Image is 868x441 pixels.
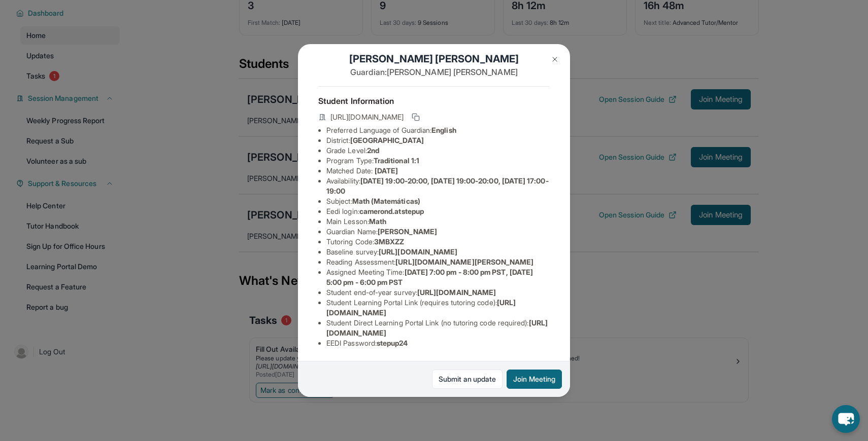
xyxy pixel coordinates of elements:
[326,145,550,156] li: Grade Level:
[326,267,550,287] li: Assigned Meeting Time :
[318,52,550,66] h1: [PERSON_NAME] [PERSON_NAME]
[326,166,550,176] li: Matched Date:
[378,227,437,236] span: [PERSON_NAME]
[367,146,379,155] span: 2nd
[326,237,550,247] li: Tutoring Code :
[326,156,550,166] li: Program Type:
[374,237,404,246] span: 3MBXZZ
[507,370,562,389] button: Join Meeting
[326,176,550,196] li: Availability:
[417,288,496,297] span: [URL][DOMAIN_NAME]
[330,112,404,122] span: [URL][DOMAIN_NAME]
[326,206,550,216] li: Eedi login :
[326,216,550,227] li: Main Lesson :
[359,207,424,215] span: camerond.atstepup
[431,126,456,134] span: English
[377,339,408,347] span: stepup24
[350,136,424,144] span: [GEOGRAPHIC_DATA]
[326,125,550,135] li: Preferred Language of Guardian:
[410,111,422,123] button: Copy link
[432,370,503,389] a: Submit an update
[326,338,550,348] li: EEDI Password :
[326,227,550,237] li: Guardian Name :
[374,156,419,165] span: Traditional 1:1
[352,197,420,205] span: Math (Matemáticas)
[395,258,533,266] span: [URL][DOMAIN_NAME][PERSON_NAME]
[326,196,550,206] li: Subject :
[326,257,550,267] li: Reading Assessment :
[326,298,550,318] li: Student Learning Portal Link (requires tutoring code) :
[379,247,457,256] span: [URL][DOMAIN_NAME]
[551,55,559,63] img: Close Icon
[369,217,386,226] span: Math
[326,176,549,195] span: [DATE] 19:00-20:00, [DATE] 19:00-20:00, [DATE] 17:00-19:00
[326,247,550,257] li: Baseline survey :
[832,405,860,433] button: chat-button
[326,318,550,338] li: Student Direct Learning Portal Link (no tutoring code required) :
[326,268,533,286] span: [DATE] 7:00 pm - 8:00 pm PST, [DATE] 5:00 pm - 6:00 pm PST
[375,166,398,175] span: [DATE]
[318,95,550,107] h4: Student Information
[326,135,550,145] li: District:
[326,287,550,298] li: Student end-of-year survey :
[318,66,550,78] p: Guardian: [PERSON_NAME] [PERSON_NAME]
